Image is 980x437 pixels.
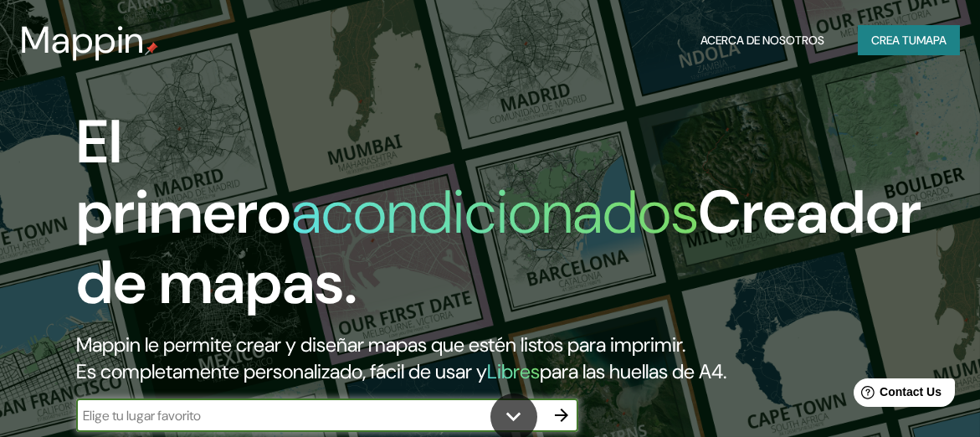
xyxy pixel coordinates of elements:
[694,25,831,56] button: Acerca de Nosotros
[831,372,962,419] iframe: Help widget launcher
[76,107,921,332] h1: El primero Creador de mapas.
[76,406,545,425] input: Elige tu lugar favorito
[291,173,698,251] h1: acondicionados
[76,332,860,385] h2: Mappin le permite crear y diseñar mapas que estén listos para imprimir. Es completamente personal...
[487,358,540,384] h5: Libres
[858,25,960,56] button: Crea tuMapa
[145,42,158,55] img: mapapin-pin
[20,18,145,62] h3: Mappin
